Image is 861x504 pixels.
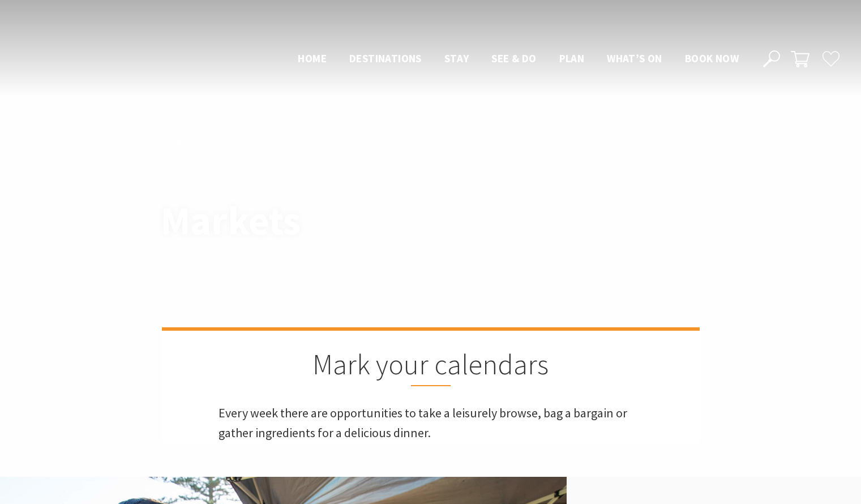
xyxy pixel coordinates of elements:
[161,199,481,242] h1: Markets
[286,50,750,69] nav: Main Menu
[685,52,739,65] span: Book now
[607,52,662,65] span: What’s On
[219,348,643,386] h2: Mark your calendars
[252,178,290,193] li: Markets
[298,52,327,65] span: Home
[444,52,469,65] span: Stay
[161,180,185,192] a: Home
[349,52,422,65] span: Destinations
[491,52,536,65] span: See & Do
[219,403,643,443] p: Every week there are opportunities to take a leisurely browse, bag a bargain or gather ingredient...
[195,180,241,192] a: What’s On
[559,52,585,65] span: Plan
